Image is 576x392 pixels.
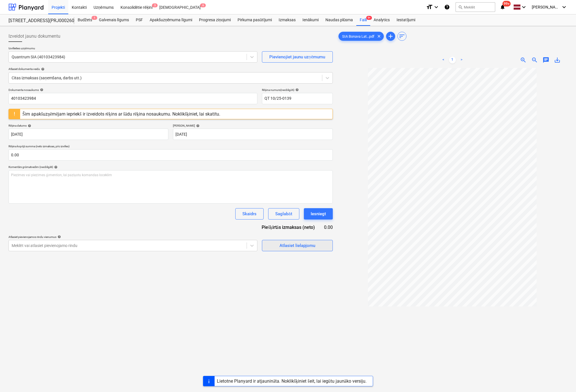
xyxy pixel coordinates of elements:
[269,53,325,61] div: Pievienojiet jaunu uzņēmumu
[268,208,299,220] button: Saglabāt
[39,88,43,91] span: help
[234,14,275,26] a: Pirkuma pasūtījumi
[561,4,567,10] i: keyboard_arrow_down
[338,32,384,41] div: SIA Bonava Lat...pdf
[366,16,372,20] span: 9+
[152,3,158,7] span: 3
[393,14,419,26] a: Iestatījumi
[9,67,333,71] div: Atlasiet dokumenta veidu
[304,208,333,220] button: Iesniegt
[356,14,370,26] a: Faili9+
[275,14,299,26] a: Izmaksas
[217,378,367,384] div: Lietotne Planyard ir atjaunināta. Noklikšķiniet šeit, lai iegūtu jaunāko versiju.
[74,14,96,26] div: Budžets
[311,210,326,218] div: Iesniegt
[440,57,447,63] a: Previous page
[548,365,576,392] iframe: Chat Widget
[9,124,168,127] div: Rēķina datums
[235,208,264,220] button: Skaidrs
[9,144,333,149] p: Rēķina kopējā summa (neto izmaksas, pēc izvēles)
[9,149,333,161] input: Rēķina kopējā summa (neto izmaksas, pēc izvēles)
[262,240,333,251] button: Atlasiet lielapjomu
[242,210,257,218] div: Skaidrs
[275,210,292,218] div: Saglabāt
[456,2,495,12] button: Meklēt
[520,4,527,10] i: keyboard_arrow_down
[324,224,333,231] div: 0.00
[9,93,257,104] input: Dokumenta nosaukums
[520,57,527,63] span: zoom_in
[9,88,257,92] div: Dokumenta nosaukums
[387,33,394,40] span: add
[262,88,333,92] div: Rēķina numurs (neobligāti)
[449,57,456,63] a: Page 1 is your current page
[173,129,333,140] input: Izpildes datums nav norādīts
[257,224,324,231] div: Piešķirtās izmaksas (neto)
[22,111,220,117] div: Šim apakšuzņēmējam iepriekš ir izveidots rēķins ar šādu rēķina nosaukumu. Noklikšķiniet, lai skat...
[399,33,405,40] span: sort
[196,14,234,26] a: Progresa ziņojumi
[433,4,440,10] i: keyboard_arrow_down
[458,5,463,9] span: search
[554,57,561,63] span: save_alt
[53,165,58,169] span: help
[56,235,61,238] span: help
[173,124,333,127] div: [PERSON_NAME]
[9,165,333,169] div: Komentārs grāmatvedim (neobligāti)
[195,124,200,127] span: help
[370,14,393,26] a: Analytics
[200,3,206,7] span: 6
[543,57,549,63] span: chat
[532,5,560,9] span: [PERSON_NAME]
[500,4,505,10] i: notifications
[74,14,96,26] a: Budžets1
[27,124,31,127] span: help
[9,18,67,24] div: [STREET_ADDRESS](PRJ0002600) 2601946
[322,14,357,26] a: Naudas plūsma
[503,1,511,7] span: 99+
[92,16,97,20] span: 1
[279,242,315,249] div: Atlasiet lielapjomu
[96,14,132,26] a: Galvenais līgums
[458,57,465,63] a: Next page
[299,14,322,26] a: Ienākumi
[40,67,45,71] span: help
[339,34,378,39] span: SIA Bonava Lat...pdf
[376,33,382,40] span: clear
[262,51,333,63] button: Pievienojiet jaunu uzņēmumu
[146,14,196,26] a: Apakšuzņēmuma līgumi
[9,33,60,40] span: Izveidot jaunu dokumentu
[444,4,450,10] i: Zināšanu pamats
[531,57,538,63] span: zoom_out
[9,46,257,51] p: Izvēlieties uzņēmumu
[356,14,370,26] div: Faili
[132,14,146,26] a: PSF
[9,235,257,239] div: Atlasiet pievienojamos rindu vienumus
[9,129,168,140] input: Rēķina datums nav norādīts
[262,93,333,104] input: Rēķina numurs
[426,4,433,10] i: format_size
[294,88,299,91] span: help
